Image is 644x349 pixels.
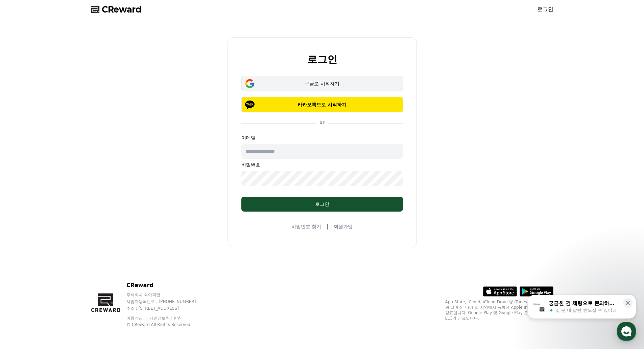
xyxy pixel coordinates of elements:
p: or [315,119,328,126]
span: 대화 [62,225,70,231]
h2: 로그인 [307,54,337,65]
p: CReward [126,281,209,289]
a: 대화 [45,215,87,232]
span: 설정 [104,225,113,230]
p: App Store, iCloud, iCloud Drive 및 iTunes Store는 미국과 그 밖의 나라 및 지역에서 등록된 Apple Inc.의 서비스 상표입니다. Goo... [445,299,553,321]
a: 개인정보처리방침 [149,316,182,321]
a: 이용약관 [126,316,148,321]
div: 구글로 시작하기 [251,80,393,87]
p: 주소 : [STREET_ADDRESS] [126,306,209,311]
span: 홈 [21,225,25,230]
p: 비밀번호 [241,161,403,168]
a: CReward [91,4,142,15]
button: 구글로 시작하기 [241,76,403,91]
a: 로그인 [537,5,553,14]
button: 로그인 [241,197,403,212]
span: CReward [102,4,142,15]
p: 주식회사 와이피랩 [126,292,209,298]
div: 로그인 [255,201,389,208]
a: 회원가입 [334,223,353,230]
p: 카카오톡으로 시작하기 [251,101,393,108]
p: 사업자등록번호 : [PHONE_NUMBER] [126,299,209,304]
p: 이메일 [241,134,403,141]
button: 카카오톡으로 시작하기 [241,97,403,112]
a: 비밀번호 찾기 [291,223,321,230]
p: © CReward All Rights Reserved. [126,322,209,327]
span: | [327,222,328,231]
a: 설정 [87,215,130,232]
a: 홈 [2,215,45,232]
